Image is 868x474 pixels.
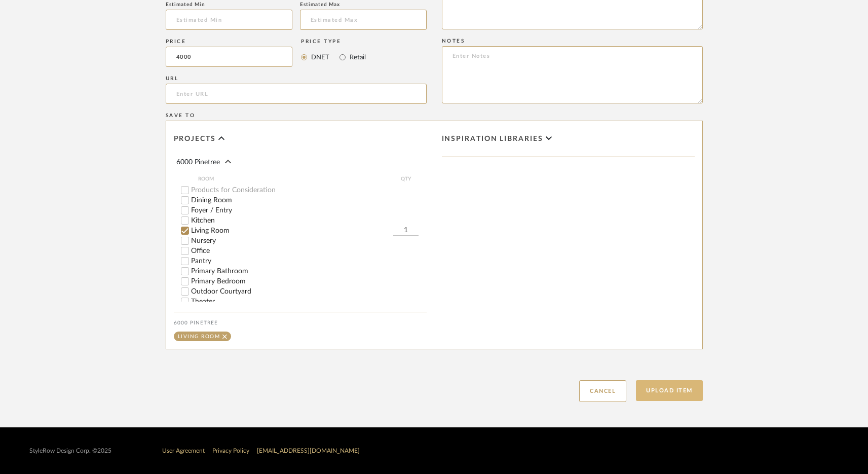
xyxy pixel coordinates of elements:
[349,52,366,63] label: Retail
[579,380,626,402] button: Cancel
[191,227,393,234] label: Living Room
[393,175,419,183] span: QTY
[191,247,427,254] label: Office
[174,135,216,143] span: Projects
[191,268,427,275] label: Primary Bathroom
[166,84,427,104] input: Enter URL
[191,217,427,224] label: Kitchen
[166,10,292,30] input: Estimated Min
[178,334,220,339] div: Living Room
[300,2,427,8] div: Estimated Max
[166,2,292,8] div: Estimated Min
[174,320,427,326] div: 6000 Pinetree
[198,175,393,183] span: ROOM
[310,52,329,63] label: DNET
[301,39,366,45] div: Price Type
[191,298,427,305] label: Theater
[166,39,293,45] div: Price
[191,237,427,244] label: Nursery
[191,258,427,265] label: Pantry
[636,380,703,401] button: Upload Item
[191,288,427,295] label: Outdoor Courtyard
[442,135,543,143] span: Inspiration libraries
[212,448,249,454] a: Privacy Policy
[29,447,111,455] div: StyleRow Design Corp. ©2025
[301,47,366,67] mat-radio-group: Select price type
[166,76,427,82] div: URL
[191,207,427,214] label: Foyer / Entry
[176,159,220,166] span: 6000 Pinetree
[257,448,360,454] a: [EMAIL_ADDRESS][DOMAIN_NAME]
[166,113,703,119] div: Save To
[300,10,427,30] input: Estimated Max
[442,38,703,44] div: Notes
[191,197,427,204] label: Dining Room
[162,448,205,454] a: User Agreement
[166,47,293,67] input: Enter DNET Price
[191,278,427,285] label: Primary Bedroom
